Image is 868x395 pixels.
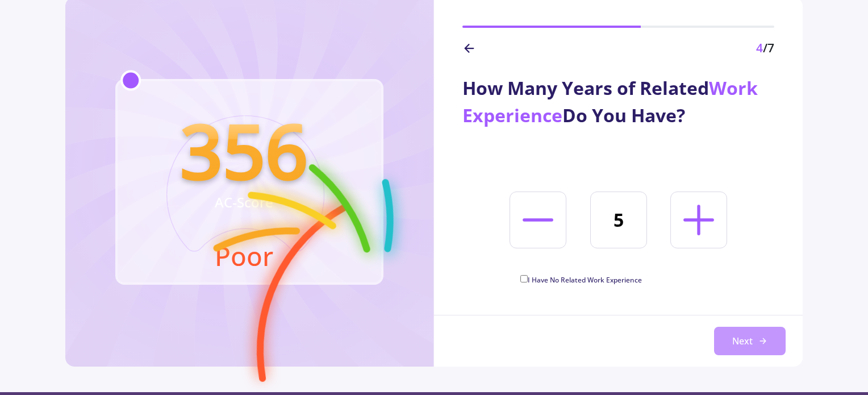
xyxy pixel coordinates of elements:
[180,99,308,201] text: 356
[462,74,774,129] div: How Many Years of Related Do You Have?
[528,275,642,285] span: I Have No Related Work Experience
[520,275,528,282] input: I Have No Related Work Experience
[756,40,763,56] span: 4
[462,76,758,127] span: Work Experience
[215,193,273,211] text: AC-Score
[714,327,786,355] button: Next
[763,40,774,56] span: /7
[215,238,273,273] text: Poor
